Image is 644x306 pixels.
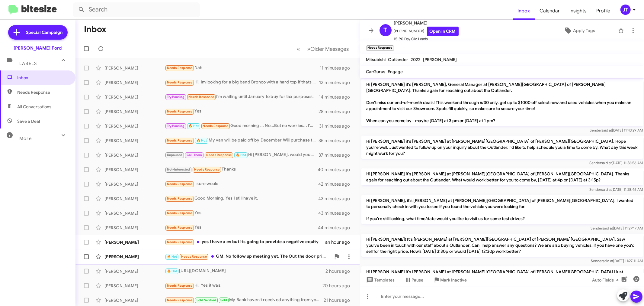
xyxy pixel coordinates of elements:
span: » [307,45,311,53]
a: Insights [565,2,592,20]
span: Special Campaign [26,29,63,35]
a: Inbox [513,2,535,20]
div: I'm waiting until January to buy for tax purposes. [165,93,319,100]
h1: Inbox [84,24,106,34]
div: yes i have a ev but its going to provide a negative equity [165,239,325,246]
span: 🔥 Hot [236,153,246,157]
button: Templates [360,275,400,285]
span: Sender [DATE] 11:36:56 AM [589,161,643,165]
span: said at [603,259,613,263]
span: Needs Response [181,255,207,259]
div: [PERSON_NAME] [104,239,165,245]
span: 🔥 Hot [197,138,207,142]
span: Needs Response [167,240,193,244]
div: [PERSON_NAME] [104,109,165,115]
span: 🔥 Hot [188,124,199,128]
div: [PERSON_NAME] [104,167,165,173]
span: Needs Response [167,226,193,229]
div: Nah [165,64,320,71]
span: Needs Response [167,182,193,186]
button: Pause [400,275,428,285]
span: Inbox [17,75,69,81]
div: [PERSON_NAME] [104,65,165,71]
div: Yes [165,210,319,216]
div: 43 minutes ago [319,196,355,202]
button: JT [615,5,637,15]
div: [PERSON_NAME] [104,225,165,231]
div: an hour ago [325,239,355,245]
div: 37 minutes ago [319,152,355,158]
span: Older Messages [311,46,349,52]
span: Needs Response [194,168,220,171]
p: Hi [PERSON_NAME] it's [PERSON_NAME], General Manager at [PERSON_NAME][GEOGRAPHIC_DATA] of [PERSON... [361,79,643,126]
span: Mitsubishi [366,57,386,62]
div: [PERSON_NAME] [104,297,165,303]
div: [PERSON_NAME] [104,254,165,260]
span: Needs Response [167,80,193,84]
div: Yes [165,224,319,231]
span: Needs Response [167,138,193,142]
span: Needs Response [203,124,229,128]
span: More [19,136,32,141]
span: said at [601,128,612,132]
a: Profile [592,2,615,20]
span: Needs Response [206,153,232,157]
div: Hi [PERSON_NAME], would you have time to give me a call this afternoon around 3? [165,151,319,158]
div: 11 minutes ago [320,65,355,71]
span: 🔥 Hot [167,269,177,273]
span: Engage [388,69,403,74]
div: 28 minutes ago [319,109,355,115]
button: Previous [293,43,304,55]
span: said at [601,161,612,165]
span: Sender [DATE] 11:28:46 AM [589,187,643,192]
div: [PERSON_NAME] [104,210,165,216]
span: Needs Response [167,109,193,113]
div: [PERSON_NAME] [104,181,165,187]
div: [PERSON_NAME] [104,152,165,158]
span: Call Them [187,153,202,157]
div: Good Morning. Yes I still have it. [165,195,319,202]
span: said at [602,226,613,230]
div: My Bank haven't received anything from you all yet [165,297,324,304]
div: 12 minutes ago [319,80,355,86]
div: [PERSON_NAME] Ford [14,45,62,51]
span: Sold Verified [197,298,216,302]
p: Hi [PERSON_NAME], it's [PERSON_NAME] at [PERSON_NAME][GEOGRAPHIC_DATA] of [PERSON_NAME][GEOGRAPHI... [361,195,643,224]
div: Yes [165,108,319,115]
input: Search [73,2,200,17]
button: Auto Fields [587,275,626,285]
button: Apply Tags [543,25,615,36]
span: « [297,45,300,53]
span: Needs Response [167,197,193,200]
span: Needs Response [17,89,69,95]
span: 15-90 Day Old Leads [394,36,459,42]
div: 31 minutes ago [319,123,355,129]
p: Hi [PERSON_NAME] it's [PERSON_NAME] at [PERSON_NAME][GEOGRAPHIC_DATA] of [PERSON_NAME][GEOGRAPHIC... [361,168,643,185]
div: 2 hours ago [325,268,355,274]
span: said at [601,187,612,192]
span: Needs Response [188,95,214,99]
button: Mark Inactive [428,275,472,285]
div: 35 minutes ago [319,138,355,144]
p: Hi [PERSON_NAME] it's [PERSON_NAME] at [PERSON_NAME][GEOGRAPHIC_DATA] of [PERSON_NAME][GEOGRAPHIC... [361,266,643,295]
div: [PERSON_NAME] [104,94,165,100]
a: Calendar [535,2,565,20]
span: Needs Response [167,298,193,302]
span: Try Pausing [167,95,184,99]
div: 42 minutes ago [319,181,355,187]
span: Pause [412,275,424,285]
span: Needs Response [167,211,193,215]
span: Sold [220,298,227,302]
div: Hi. Yes it was. [165,282,322,289]
p: Hi [PERSON_NAME] it's [PERSON_NAME] at [PERSON_NAME][GEOGRAPHIC_DATA] of [PERSON_NAME][GEOGRAPHIC... [361,136,643,159]
div: [PERSON_NAME] [104,123,165,129]
div: 43 minutes ago [319,210,355,216]
nav: Page navigation example [294,43,353,55]
div: GM. No follow up meeting yet. The Out the door price was high. I am still looking for my vehicle ... [165,253,331,260]
div: [PERSON_NAME] [104,283,165,289]
span: Auto Fields [592,275,621,285]
div: [PERSON_NAME] [104,196,165,202]
div: I sure would [165,181,319,187]
span: Try Pausing [167,124,184,128]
